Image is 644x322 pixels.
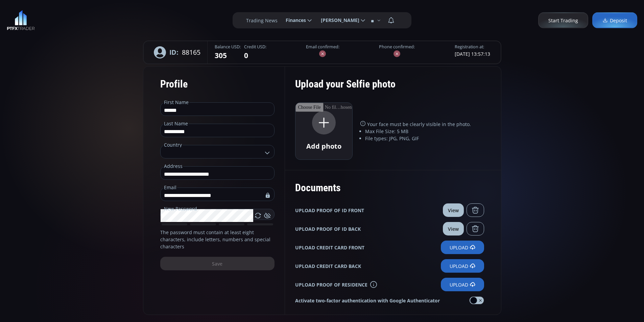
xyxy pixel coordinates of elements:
[295,297,440,304] strong: Activate two-factor authentication with Google Authenticator
[548,17,578,24] span: Start Trading
[316,14,359,27] span: [PERSON_NAME]
[443,222,464,236] button: View
[365,135,484,142] li: File types: JPG, PNG, GIF
[147,41,208,64] div: 88165
[441,278,484,291] label: Upload
[441,259,484,273] label: Upload
[244,44,266,61] fieldset: 0
[379,44,415,50] label: Phone confirmed:
[538,13,588,28] a: Start Trading
[281,14,306,27] span: Finances
[592,13,637,28] a: Deposit
[295,281,367,288] b: UPLOAD PROOF OF RESIDENCE
[441,241,484,254] label: Upload
[306,44,339,50] label: Email confirmed:
[143,66,285,315] form: The password must contain at least eight characters, include letters, numbers and special characters
[443,203,464,217] button: View
[295,177,484,198] div: Documents
[160,73,275,95] div: Profile
[295,225,361,232] b: UPLOAD PROOF OF ID BACK
[246,17,278,24] label: Trading News
[169,47,178,57] b: ID:
[244,44,266,50] legend: Credit USD:
[365,128,484,135] li: Max File Size: 5 MB
[455,44,490,57] fieldset: [DATE] 13:57:13
[602,17,627,24] span: Deposit
[215,44,241,50] legend: Balance USD:
[295,207,364,214] b: UPLOAD PROOF OF ID FRONT
[360,121,484,128] p: Your face must be clearly visible in the photo.
[7,10,35,30] img: LOGO
[295,244,364,251] b: UPLOAD CREDIT CARD FRONT
[455,44,484,50] legend: Registration at:
[295,73,484,102] div: Upload your Selfie photo
[215,44,241,61] fieldset: 305
[295,263,361,270] b: UPLOAD CREDIT CARD BACK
